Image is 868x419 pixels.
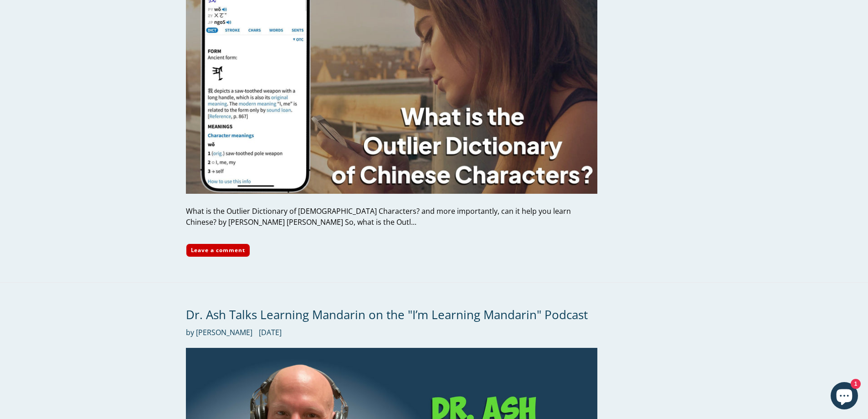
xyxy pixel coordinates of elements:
[186,306,588,323] a: Dr. Ash Talks Learning Mandarin on the "I’m Learning Mandarin" Podcast
[186,243,250,257] a: Leave a comment
[186,327,252,338] span: by [PERSON_NAME]
[259,327,282,337] time: [DATE]
[186,206,597,228] div: What is the Outlier Dictionary of [DEMOGRAPHIC_DATA] Characters? and more importantly, can it hel...
[828,382,861,412] inbox-online-store-chat: Shopify online store chat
